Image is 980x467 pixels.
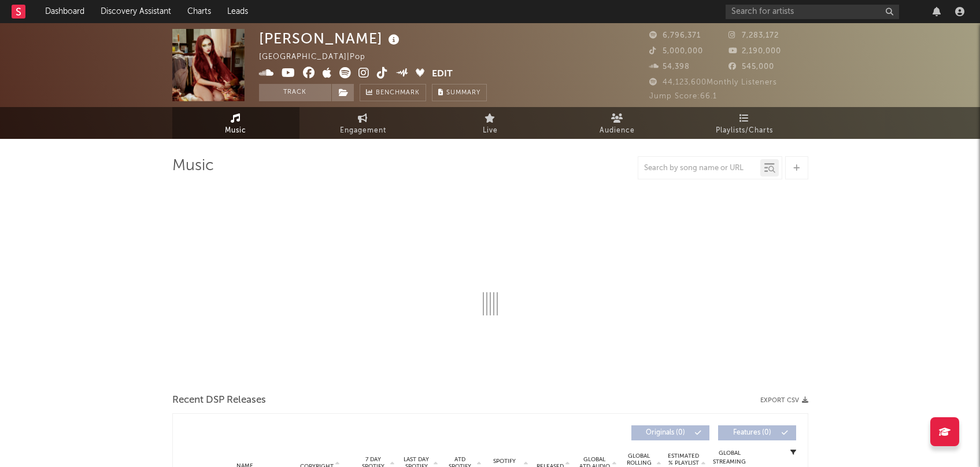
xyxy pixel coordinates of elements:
[681,107,808,139] a: Playlists/Charts
[600,124,635,138] span: Audience
[649,93,717,100] span: Jump Score: 66.1
[718,425,796,440] button: Features(0)
[760,397,808,404] button: Export CSV
[172,394,266,407] span: Recent DSP Releases
[728,47,781,55] span: 2,190,000
[259,29,402,48] div: [PERSON_NAME]
[726,5,899,19] input: Search for artists
[172,107,299,139] a: Music
[376,86,420,100] span: Benchmark
[554,107,681,139] a: Audience
[649,32,701,39] span: 6,796,371
[446,90,480,96] span: Summary
[639,429,692,436] span: Originals ( 0 )
[728,63,774,71] span: 545,000
[716,124,773,138] span: Playlists/Charts
[427,107,554,139] a: Live
[259,50,379,64] div: [GEOGRAPHIC_DATA] | Pop
[726,429,779,436] span: Features ( 0 )
[649,63,690,71] span: 54,398
[360,84,426,101] a: Benchmark
[432,84,487,101] button: Summary
[649,79,777,86] span: 44,123,600 Monthly Listeners
[225,124,246,138] span: Music
[631,425,709,440] button: Originals(0)
[649,47,703,55] span: 5,000,000
[299,107,427,139] a: Engagement
[340,124,386,138] span: Engagement
[432,67,453,82] button: Edit
[638,164,760,173] input: Search by song name or URL
[483,124,498,138] span: Live
[728,32,779,39] span: 7,283,172
[259,84,331,101] button: Track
